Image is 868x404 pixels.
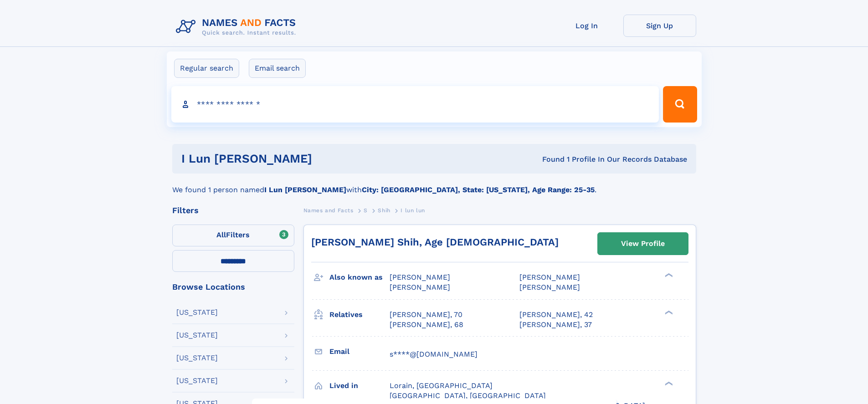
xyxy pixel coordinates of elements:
a: Names and Facts [303,205,354,216]
a: Log In [550,15,623,37]
h3: Also known as [329,270,390,285]
a: Sign Up [623,15,696,37]
a: [PERSON_NAME], 37 [519,320,592,330]
button: Search Button [663,86,697,123]
div: ❯ [663,380,673,386]
label: Filters [172,225,294,246]
div: View Profile [621,233,665,254]
div: [US_STATE] [176,309,218,316]
label: Regular search [174,59,239,78]
a: [PERSON_NAME], 70 [390,310,462,320]
span: Shih [378,207,390,214]
h3: Email [329,344,390,359]
a: [PERSON_NAME], 68 [390,320,463,330]
div: ❯ [663,272,673,278]
span: I lun lun [401,207,425,214]
div: Browse Locations [172,283,294,291]
h3: Relatives [329,307,390,322]
h3: Lived in [329,378,390,394]
span: [PERSON_NAME] [390,273,450,281]
span: All [216,230,226,239]
input: search input [171,86,659,123]
img: Logo Names and Facts [172,15,303,39]
span: [PERSON_NAME] [390,283,450,291]
span: [GEOGRAPHIC_DATA], [GEOGRAPHIC_DATA] [390,391,546,400]
span: [PERSON_NAME] [519,283,580,291]
div: [US_STATE] [176,354,218,362]
b: City: [GEOGRAPHIC_DATA], State: [US_STATE], Age Range: 25-35 [362,185,595,194]
div: [US_STATE] [176,332,218,339]
div: Found 1 Profile In Our Records Database [427,154,687,164]
div: [US_STATE] [176,377,218,384]
a: S [364,205,368,216]
a: Shih [378,205,390,216]
a: View Profile [598,233,688,255]
div: Filters [172,206,294,215]
label: Email search [249,59,306,78]
b: I Lun [PERSON_NAME] [264,185,346,194]
a: [PERSON_NAME] Shih, Age [DEMOGRAPHIC_DATA] [311,236,559,248]
span: Lorain, [GEOGRAPHIC_DATA] [390,381,493,390]
div: We found 1 person named with . [172,174,696,195]
div: ❯ [663,309,673,315]
a: [PERSON_NAME], 42 [519,310,593,320]
span: S [364,207,368,214]
span: [PERSON_NAME] [519,273,580,281]
h1: i lun [PERSON_NAME] [181,153,427,164]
